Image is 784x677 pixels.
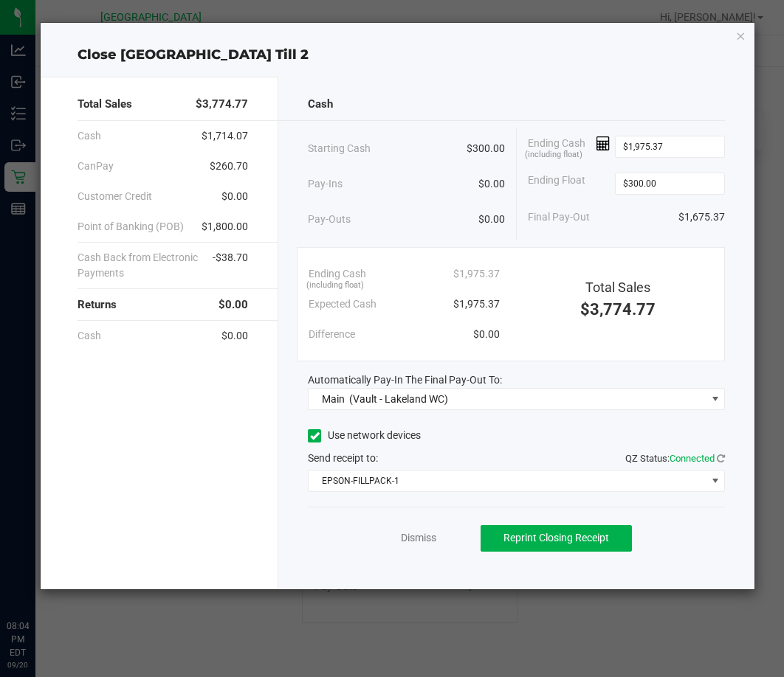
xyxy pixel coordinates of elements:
span: $1,675.37 [678,209,725,225]
span: Customer Credit [78,189,152,204]
span: Starting Cash [308,141,371,156]
span: Cash [78,128,101,144]
span: Pay-Ins [308,176,343,192]
span: $1,714.07 [202,128,248,144]
span: $0.00 [219,296,248,313]
span: $0.00 [478,176,505,192]
span: Reprint Closing Receipt [503,532,609,544]
iframe: Resource center [15,559,59,603]
span: Cash Back from Electronic Payments [78,250,213,281]
span: Expected Cash [309,296,376,312]
span: Total Sales [78,96,132,113]
span: $300.00 [467,141,505,156]
span: $1,975.37 [453,266,500,282]
span: Cash [308,96,333,113]
label: Use network devices [308,428,421,443]
div: Close [GEOGRAPHIC_DATA] Till 2 [41,45,754,65]
div: Returns [78,289,248,321]
span: (including float) [525,149,582,162]
span: Automatically Pay-In The Final Pay-Out To: [308,374,502,386]
span: $0.00 [221,189,248,204]
span: Final Pay-Out [528,209,590,225]
span: Cash [78,328,101,344]
span: Difference [309,327,355,342]
span: Send receipt to: [308,452,378,464]
span: $3,774.77 [580,300,656,319]
span: $3,774.77 [196,96,248,113]
span: EPSON-FILLPACK-1 [309,471,706,491]
span: $1,800.00 [202,219,248,235]
span: Ending Cash [309,266,366,282]
span: $1,975.37 [453,296,500,312]
span: (Vault - Lakeland WC) [349,393,448,405]
span: Point of Banking (POB) [78,219,184,235]
a: Dismiss [401,530,436,546]
span: $260.70 [210,159,248,174]
span: Connected [670,453,715,464]
span: Ending Cash [528,136,611,158]
span: (including float) [306,280,364,292]
span: $0.00 [478,212,505,227]
span: Pay-Outs [308,212,351,227]
span: $0.00 [473,327,500,342]
span: Ending Float [528,173,585,195]
span: $0.00 [221,328,248,344]
span: -$38.70 [213,250,248,281]
span: QZ Status: [625,453,725,464]
span: Total Sales [585,280,650,295]
span: Main [322,393,345,405]
button: Reprint Closing Receipt [481,525,632,552]
span: CanPay [78,159,114,174]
